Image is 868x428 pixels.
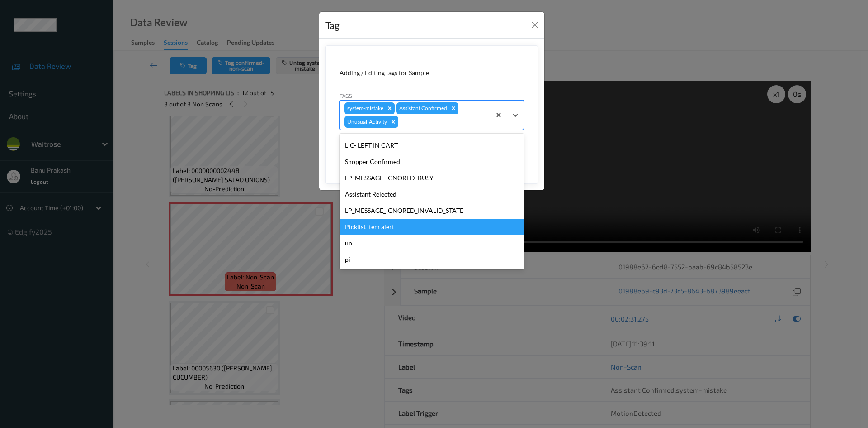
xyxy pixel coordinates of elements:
[340,137,524,154] div: LIC- LEFT IN CART
[340,154,524,170] div: Shopper Confirmed
[344,102,385,114] div: system-mistake
[385,102,395,114] div: Remove system-mistake
[340,202,524,219] div: LP_MESSAGE_IGNORED_INVALID_STATE
[340,68,524,77] div: Adding / Editing tags for Sample
[388,116,398,128] div: Remove Unusual-Activity
[340,219,524,235] div: Picklist item alert
[528,19,541,31] button: Close
[340,235,524,251] div: un
[340,170,524,186] div: LP_MESSAGE_IGNORED_BUSY
[340,186,524,202] div: Assistant Rejected
[340,251,524,268] div: pi
[325,18,340,33] div: Tag
[448,102,458,114] div: Remove Assistant Confirmed
[340,91,352,100] label: Tags
[396,102,448,114] div: Assistant Confirmed
[344,116,388,128] div: Unusual-Activity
